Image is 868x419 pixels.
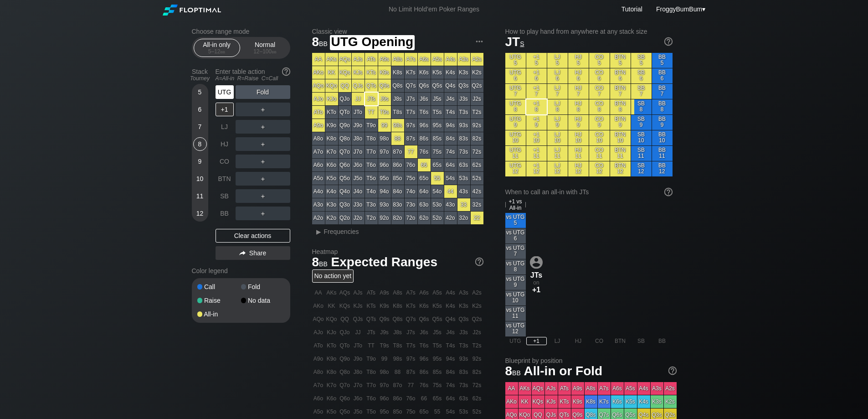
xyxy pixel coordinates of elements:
[471,79,483,92] div: Q2s
[216,172,234,186] div: BTN
[378,185,391,198] div: 94o
[312,212,325,224] div: A2o
[418,66,431,79] div: K6s
[339,119,351,132] div: Q9o
[352,132,365,145] div: J8o
[505,228,526,243] div: vs UTG 6
[471,172,483,185] div: 52s
[236,155,290,168] div: ＋
[589,68,610,83] div: CO 6
[325,212,338,224] div: K2o
[325,159,338,171] div: K6o
[197,297,241,304] div: Raise
[193,207,207,220] div: 12
[405,106,417,119] div: T7s
[193,172,207,186] div: 10
[378,172,391,185] div: 95o
[241,297,285,304] div: No data
[391,53,404,66] div: A8s
[610,161,631,176] div: BTN 12
[339,198,351,211] div: Q3o
[505,213,526,228] div: vs UTG 5
[330,35,415,50] span: UTG Opening
[457,159,470,171] div: 63s
[378,119,391,132] div: 99
[236,120,290,134] div: ＋
[457,66,470,79] div: K3s
[339,145,351,158] div: Q7o
[431,106,444,119] div: T5s
[216,120,234,134] div: LJ
[405,159,417,171] div: 76o
[313,226,325,237] div: ▸
[405,119,417,132] div: 97s
[391,66,404,79] div: K8s
[431,53,444,66] div: A5s
[652,130,673,145] div: BB 10
[312,28,483,35] h2: Classic view
[352,53,365,66] div: AJs
[391,159,404,171] div: 86o
[365,132,378,145] div: T8o
[526,68,547,83] div: +1 6
[568,146,589,161] div: HJ 11
[474,36,484,47] img: ellipsis.fd386fe8.svg
[378,106,391,119] div: T9s
[216,103,234,116] div: +1
[188,75,212,82] div: Tourney
[325,172,338,185] div: K5o
[631,161,652,176] div: SB 12
[431,66,444,79] div: K5s
[339,93,351,105] div: QJo
[312,66,325,79] div: AKo
[505,188,673,196] div: When to call an all-in with JTs
[239,251,246,256] img: share.864f2f62.svg
[547,53,568,68] div: LJ 5
[325,198,338,211] div: K3o
[312,119,325,132] div: A9o
[312,172,325,185] div: A5o
[621,5,642,13] a: Tutorial
[236,85,290,99] div: Fold
[339,106,351,119] div: QTo
[405,66,417,79] div: K7s
[505,28,673,35] h2: How to play hand from anywhere at any stack size
[444,212,457,224] div: 42o
[631,130,652,145] div: SB 10
[193,103,207,116] div: 6
[444,119,457,132] div: 94s
[526,99,547,114] div: +1 8
[311,35,329,50] span: 8
[216,155,234,168] div: CO
[526,130,547,145] div: +1 10
[391,106,404,119] div: T8s
[505,130,526,145] div: UTG 10
[325,53,338,66] div: AKs
[652,99,673,114] div: BB 8
[352,106,365,119] div: JTo
[652,53,673,68] div: BB 5
[526,53,547,68] div: +1 5
[431,212,444,224] div: 52o
[530,256,543,269] img: icon-avatar.b40e07d9.svg
[378,212,391,224] div: 92o
[196,39,238,57] div: All-in only
[431,185,444,198] div: 54o
[405,212,417,224] div: 72o
[652,161,673,176] div: BB 12
[631,68,652,83] div: SB 6
[526,84,547,99] div: +1 7
[457,212,470,224] div: 32o
[352,93,365,105] div: JJ
[457,106,470,119] div: T3s
[471,159,483,171] div: 62s
[339,79,351,92] div: QQ
[405,93,417,105] div: J7s
[378,93,391,105] div: J9s
[418,132,431,145] div: 86s
[339,66,351,79] div: KQs
[431,145,444,158] div: 75s
[652,115,673,130] div: BB 9
[365,119,378,132] div: T9o
[312,132,325,145] div: A8o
